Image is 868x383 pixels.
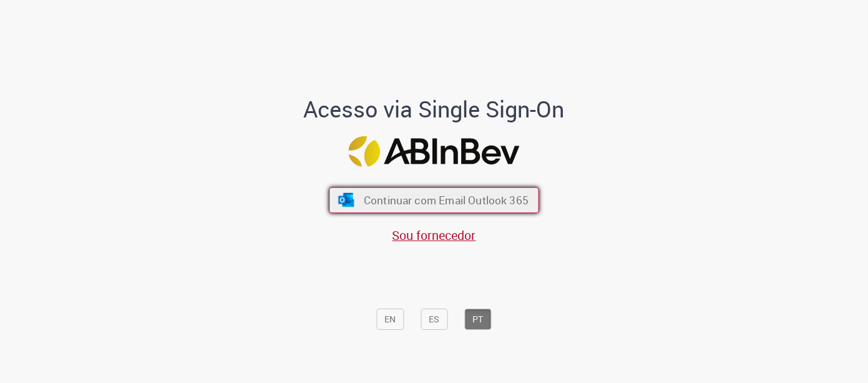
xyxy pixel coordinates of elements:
a: Sou fornecedor [393,227,476,244]
img: ícone Azure/Microsoft 360 [337,194,355,207]
img: Logo ABInBev [349,136,520,167]
button: EN [377,309,404,330]
button: PT [465,309,492,330]
span: Continuar com Email Outlook 365 [364,193,529,207]
h1: Acesso via Single Sign-On [261,97,607,122]
button: ícone Azure/Microsoft 360 Continuar com Email Outlook 365 [329,187,539,214]
button: ES [421,309,448,330]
